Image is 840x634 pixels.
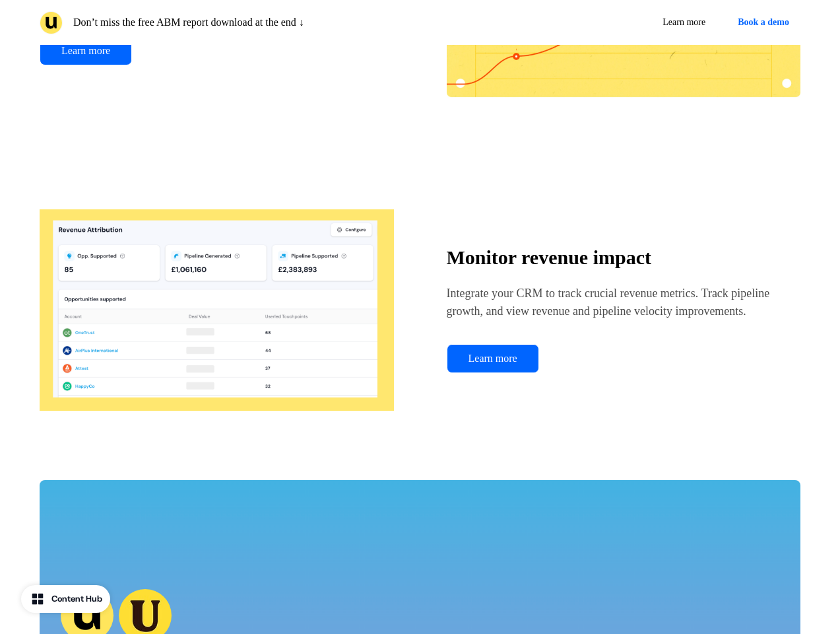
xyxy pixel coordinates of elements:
button: Book a demo [727,11,800,34]
button: Content Hub [21,585,110,613]
h4: Monitor revenue impact [447,246,777,269]
a: Learn more [652,11,716,34]
a: Learn more [40,36,132,65]
p: Don’t miss the free ABM report download at the end ↓ [73,15,304,30]
a: Learn more [447,344,539,373]
div: Content Hub [51,592,102,606]
p: Integrate your CRM to track crucial revenue metrics. Track pipeline growth, and view revenue and ... [447,285,777,320]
